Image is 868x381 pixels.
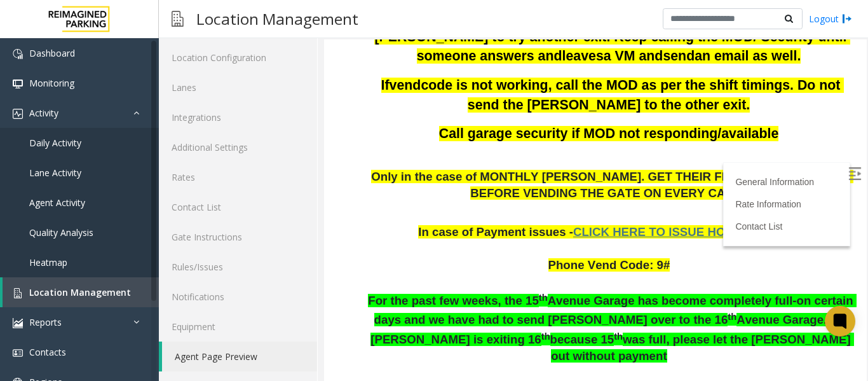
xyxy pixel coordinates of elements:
[159,312,317,342] a: Equipment
[97,38,520,73] span: code is not working, call the MOD as per the shift timings. Do not send the [PERSON_NAME] to the ...
[290,292,299,302] span: th
[46,274,526,307] span: Avenue Garage. If a [PERSON_NAME] is exiting 16
[370,9,477,24] span: an email as well.
[215,253,224,263] span: th
[3,277,159,307] a: Location Management
[115,87,455,102] span: Call garage security if MOD not responding/available
[159,102,317,132] a: Integrations
[190,3,365,34] h3: Location Management
[411,160,477,170] a: Rate Information
[65,38,97,53] span: vend
[47,130,529,160] span: Only in the case of MONTHLY [PERSON_NAME]. GET THEIR FIRST AND LAST NAME BEFORE VENDING THE GATE ...
[57,38,65,53] span: If
[411,182,458,192] a: Contact List
[29,286,131,298] span: Location Management
[249,186,476,199] span: CLICK HERE TO ISSUE HONOR NOTICE
[44,254,215,268] span: For the past few weeks, the 15
[13,49,23,59] img: 'icon'
[411,137,490,148] a: General Information
[172,3,184,34] img: pageIcon
[50,254,532,287] span: Avenue Garage has become completely full-on certain days and we have had to send [PERSON_NAME] ov...
[13,318,23,328] img: 'icon'
[13,79,23,89] img: 'icon'
[339,9,370,24] span: send
[29,77,74,89] span: Monitoring
[159,252,317,282] a: Rules/Issues
[403,272,412,282] span: th
[162,342,317,371] a: Agent Page Preview
[524,128,537,141] img: Open/Close Sidebar Menu
[842,12,852,25] img: logout
[29,226,93,239] span: Quality Analysis
[159,282,317,312] a: Notifications
[13,348,23,358] img: 'icon'
[159,192,317,222] a: Contact List
[217,292,226,302] span: th
[249,188,476,198] a: CLICK HERE TO ISSUE HONOR NOTICE
[159,222,317,252] a: Gate Instructions
[159,132,317,162] a: Additional Settings
[29,316,62,328] span: Reports
[238,9,280,24] span: leaves
[159,43,317,73] a: Location Configuration
[809,12,852,25] a: Logout
[29,167,81,179] span: Lane Activity
[226,293,290,307] span: because 15
[159,73,317,102] a: Lanes
[29,137,81,149] span: Daily Activity
[224,219,346,232] span: Phone Vend Code: 9#
[29,107,58,119] span: Activity
[29,47,75,59] span: Dashboard
[29,346,66,358] span: Contacts
[227,293,530,323] span: was full, please let the [PERSON_NAME] out without payment
[29,197,85,209] span: Agent Activity
[94,186,249,199] span: In case of Payment issues -
[159,162,317,192] a: Rates
[13,288,23,298] img: 'icon'
[13,109,23,119] img: 'icon'
[280,9,339,24] span: a VM and
[29,256,67,268] span: Heatmap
